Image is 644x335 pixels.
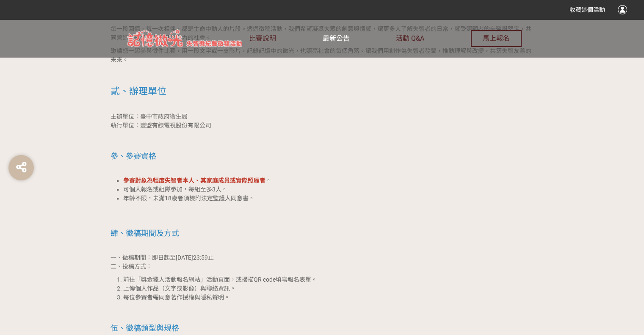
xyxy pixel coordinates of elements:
span: 最新公告 [323,34,350,42]
span: 主辦單位：臺中市政府衛生局 [111,113,188,120]
strong: 參賽對象為輕度失智者本人、其家庭成員或實際照顧者 [123,177,265,184]
a: 最新公告 [323,19,350,58]
span: 伍、徵稿類型與規格 [111,324,179,332]
img: 記憶微光．失智微紀錄徵稿活動 [122,28,249,50]
span: 比賽說明 [249,34,276,42]
span: 馬上報名 [483,34,510,42]
span: 執行單位：豐盟有線電視股份有限公司 [111,122,211,129]
li: 前往「獎金獵人活動報名網站」活動頁面，或掃描QR code填寫報名表單。 [123,275,534,284]
span: 年齡不限，未滿18歲者須檢附法定監護人同意書。 [123,195,254,202]
span: 邀請您一起參與徵件比賽，用一段文字或一支影片，記錄記憶中的微光，也照亮社會的每個角落。讓我們用創作為失智者發聲，推動理解與改變，共築失智友善的未來。 [111,47,531,63]
span: 活動 Q&A [396,34,424,42]
span: 。 [265,177,271,184]
span: 貳、辦理單位 [111,86,166,97]
span: 收藏這個活動 [569,6,605,13]
a: 比賽說明 [249,19,276,58]
button: 馬上報名 [471,30,522,47]
p: 一、徵稿期間：即日起至[DATE]23:59止 二、投稿方式： [111,253,534,271]
a: 活動 Q&A [396,19,424,58]
li: 上傳個人作品（文字或影像）與聯絡資訊。 [123,284,534,293]
li: 每位參賽者需同意著作授權與隱私聲明。 [123,293,534,302]
span: 肆、徵稿期間及方式 [111,229,179,238]
span: 可個人報名或組隊參加，每組至多3人。 [123,186,227,193]
span: 參、參賽資格 [111,152,156,161]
